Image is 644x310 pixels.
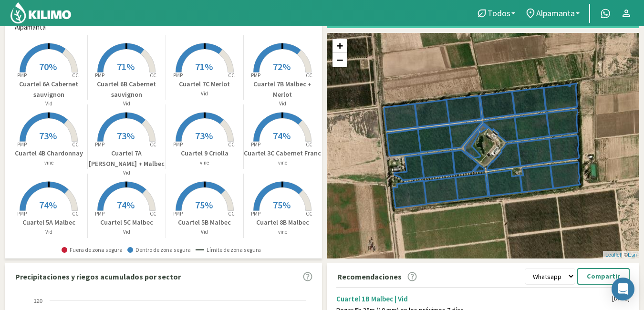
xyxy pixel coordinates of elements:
span: 73% [117,130,135,142]
p: Cuartel 5C Malbec [88,217,165,227]
tspan: PMP [173,210,182,217]
p: Cuartel 5B Malbec [166,217,243,227]
tspan: CC [228,72,235,79]
p: Cuartel 3C Cabernet Franc [244,148,322,158]
span: 72% [273,61,291,72]
span: 74% [117,199,135,211]
p: Cuartel 9 Criolla [166,148,243,158]
p: vine [244,159,322,167]
text: 120 [34,298,42,304]
p: Cuartel 5A Malbec [10,217,87,227]
span: Todos [488,8,510,18]
tspan: PMP [17,141,27,148]
span: 75% [273,199,291,211]
p: Compartir [587,271,620,282]
span: 71% [195,61,213,72]
p: Cuartel 7A [PERSON_NAME] + Malbec [88,148,165,169]
tspan: PMP [17,72,27,79]
p: Cuartel 4B Chardonnay [10,148,87,158]
div: | © [603,251,639,259]
span: Dentro de zona segura [127,247,191,253]
tspan: PMP [173,72,182,79]
tspan: CC [228,141,235,148]
tspan: CC [72,72,79,79]
div: Cuartel 1B Malbec | Vid [336,294,612,303]
div: Open Intercom Messenger [612,278,634,300]
span: 74% [273,130,291,142]
p: Vid [88,100,165,108]
p: Vid [244,100,322,108]
img: Kilimo [10,1,72,24]
p: Precipitaciones y riegos acumulados por sector [15,271,181,282]
tspan: CC [150,210,157,217]
p: Cuartel 7C Merlot [166,79,243,89]
p: Cuartel 6B Cabernet sauvignon [88,79,165,100]
tspan: CC [306,72,313,79]
button: Compartir [577,268,630,285]
tspan: PMP [95,210,104,217]
span: 74% [39,199,57,211]
a: Zoom in [332,39,347,53]
p: Cuartel 8B Malbec [244,217,322,227]
span: Alpamanta [15,22,46,33]
a: Leaflet [605,252,621,258]
a: Esri [628,252,637,258]
p: Vid [166,90,243,98]
tspan: CC [306,210,313,217]
tspan: PMP [17,210,27,217]
span: 73% [195,130,213,142]
tspan: CC [150,141,157,148]
p: Vid [10,228,87,236]
p: Recomendaciones [337,271,402,282]
tspan: PMP [251,72,260,79]
tspan: PMP [95,141,104,148]
tspan: CC [72,141,79,148]
span: 70% [39,61,57,72]
p: Vid [166,228,243,236]
p: Vid [88,169,165,177]
p: Cuartel 6A Cabernet sauvignon [10,79,87,100]
tspan: CC [150,72,157,79]
span: Límite de zona segura [196,247,261,253]
span: Alpamanta [536,8,575,18]
span: 73% [39,130,57,142]
span: Fuera de zona segura [62,247,123,253]
span: 75% [195,199,213,211]
tspan: CC [228,210,235,217]
tspan: PMP [251,141,260,148]
tspan: CC [306,141,313,148]
p: vine [244,228,322,236]
p: Vid [10,100,87,108]
p: vine [10,159,87,167]
span: 71% [117,61,135,72]
tspan: PMP [173,141,182,148]
p: Vid [88,228,165,236]
p: vine [166,159,243,167]
tspan: CC [72,210,79,217]
tspan: PMP [95,72,104,79]
p: Cuartel 7B Malbec + Merlot [244,79,322,100]
a: Zoom out [332,53,347,67]
tspan: PMP [251,210,260,217]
